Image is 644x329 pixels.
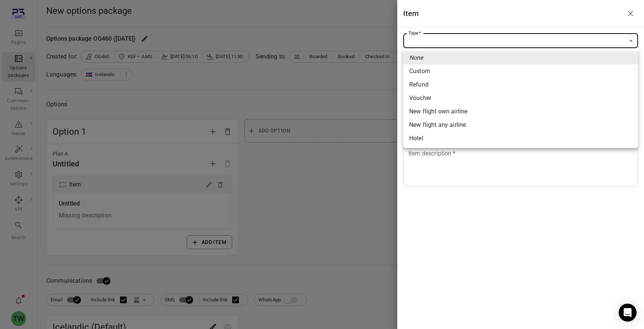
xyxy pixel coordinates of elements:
div: New flight any airline [409,120,466,129]
em: None [409,53,423,62]
div: Open Intercom Messenger [619,304,637,322]
div: Custom [409,67,430,76]
div: New flight own airline [409,107,467,116]
div: Refund [409,80,429,89]
div: Hotel [409,134,423,143]
div: Voucher [409,94,431,103]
